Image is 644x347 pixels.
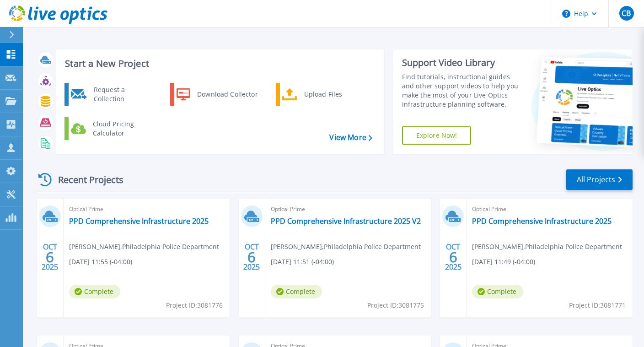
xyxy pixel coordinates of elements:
[445,240,462,274] div: OCT 2025
[569,300,626,310] span: Project ID: 3081771
[69,204,224,214] span: Optical Prime
[69,257,132,267] span: [DATE] 11:55 (-04:00)
[166,300,223,310] span: Project ID: 3081776
[300,85,367,103] div: Upload Files
[89,85,156,103] div: Request a Collection
[329,133,372,142] a: View More
[622,10,631,17] span: CB
[367,300,424,310] span: Project ID: 3081775
[271,242,421,252] span: [PERSON_NAME] , Philadelphia Police Department
[449,253,457,261] span: 6
[69,285,120,298] span: Complete
[193,85,262,103] div: Download Collector
[402,57,521,69] div: Support Video Library
[472,204,627,214] span: Optical Prime
[170,83,264,106] a: Download Collector
[46,253,54,261] span: 6
[472,217,612,226] a: PPD Comprehensive Infrastructure 2025
[69,242,219,252] span: [PERSON_NAME] , Philadelphia Police Department
[64,83,158,106] a: Request a Collection
[402,126,472,145] a: Explore Now!
[271,285,322,298] span: Complete
[566,169,633,190] a: All Projects
[243,240,260,274] div: OCT 2025
[88,119,156,138] div: Cloud Pricing Calculator
[69,217,209,226] a: PPD Comprehensive Infrastructure 2025
[64,117,158,140] a: Cloud Pricing Calculator
[41,240,59,274] div: OCT 2025
[35,168,136,191] div: Recent Projects
[472,257,535,267] span: [DATE] 11:49 (-04:00)
[247,253,256,261] span: 6
[472,242,622,252] span: [PERSON_NAME] , Philadelphia Police Department
[276,83,370,106] a: Upload Files
[65,59,372,69] h3: Start a New Project
[402,72,521,109] div: Find tutorials, instructional guides and other support videos to help you make the most of your L...
[472,285,523,298] span: Complete
[271,204,426,214] span: Optical Prime
[271,257,334,267] span: [DATE] 11:51 (-04:00)
[271,217,421,226] a: PPD Comprehensive Infrastructure 2025 V2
